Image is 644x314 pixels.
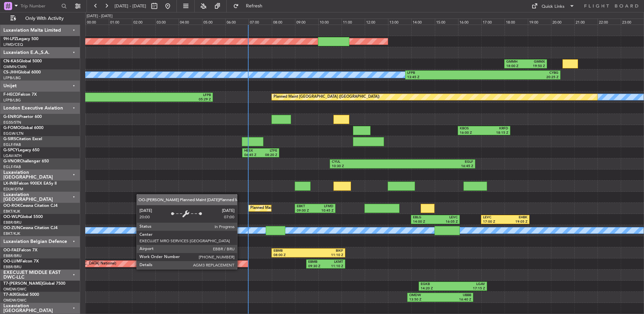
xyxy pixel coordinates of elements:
div: 13:00 [388,19,411,25]
div: Planned Maint [GEOGRAPHIC_DATA] ([GEOGRAPHIC_DATA]) [273,92,380,102]
a: G-ENRGPraetor 600 [3,115,42,119]
div: 03:00 [155,19,179,25]
a: EBKT/KJK [3,231,20,236]
div: GMMX [525,60,545,64]
a: OO-FAEFalcon 7X [3,248,37,252]
a: G-SIRSCitation Excel [3,137,42,141]
div: 18:00 [505,19,528,25]
div: 20:25 Z [483,75,559,80]
a: T7-[PERSON_NAME]Global 7500 [3,282,65,286]
span: OO-ZUN [3,226,20,230]
div: 10:30 Z [332,164,402,169]
div: 11:10 Z [326,264,343,269]
div: LFMD [315,204,334,209]
div: 13:45 Z [407,75,483,80]
div: 14:00 Z [413,220,435,224]
span: G-SIRS [3,137,16,141]
a: 9H-LPZLegacy 500 [3,37,38,41]
div: KRFD [484,126,508,131]
a: F-HECDFalcon 7X [3,93,37,97]
a: EBBR/BRU [3,253,22,258]
a: G-VNORChallenger 650 [3,159,49,163]
div: 10:45 Z [315,209,334,213]
span: F-HECD [3,93,18,97]
div: 14:20 Z [421,286,453,291]
div: LEVC [436,215,458,220]
div: [DATE] - [DATE] [87,13,112,19]
div: BIKF [308,249,343,253]
div: 08:00 [272,19,295,25]
div: LFPB [103,93,211,98]
div: 18:00 Z [506,64,526,69]
span: 9H-LPZ [3,37,17,41]
div: 10:00 [318,19,342,25]
a: EBBR/BRU [3,220,22,225]
a: G-FOMOGlobal 6000 [3,126,43,130]
div: EBMB [273,249,309,253]
a: GMMN/CMN [3,64,27,69]
span: [DATE] - [DATE] [115,3,146,9]
div: LKMT [326,260,343,264]
a: LFPB/LBG [3,98,21,103]
div: 22:00 [598,19,621,25]
a: LGAV/ATH [3,153,22,158]
a: EGLF/FAB [3,142,21,147]
a: LFPB/LBG [3,75,21,81]
div: 06:45 Z [244,153,261,158]
a: LFMD/CEQ [3,42,23,47]
a: OO-ZUNCessna Citation CJ4 [3,226,58,230]
span: Only With Activity [18,16,71,21]
a: G-SPCYLegacy 650 [3,148,39,152]
a: EDLW/DTM [3,187,23,192]
div: 16:00 [458,19,481,25]
div: 00:00 [86,19,109,25]
span: G-VNOR [3,159,20,163]
div: 20:00 [551,19,574,25]
a: EBBR/BRU [3,264,22,270]
div: 17:00 [481,19,505,25]
div: LTFE [261,149,277,153]
div: 19:50 Z [525,64,545,69]
div: LFPB [407,71,483,75]
div: 05:00 [202,19,225,25]
a: LX-INBFalcon 900EX EASy II [3,182,57,186]
div: EBLG [413,215,435,220]
a: OO-ROKCessna Citation CJ4 [3,204,58,208]
span: G-FOMO [3,126,21,130]
div: 16:05 Z [436,220,458,224]
a: OO-LUMFalcon 7X [3,259,39,263]
div: 06:00 [225,19,249,25]
div: 19:00 [528,19,551,25]
div: 08:00 Z [273,253,309,258]
a: OMDW/DWC [3,287,27,292]
a: EGSS/STN [3,120,21,125]
a: OMDW/DWC [3,298,27,303]
span: LX-INB [3,182,17,186]
span: CN-KAS [3,59,19,63]
div: 07:00 [249,19,272,25]
div: 16:00 Z [460,131,484,135]
span: T7-[PERSON_NAME] [3,282,42,286]
a: CS-JHHGlobal 6000 [3,70,41,74]
div: OMDW [409,293,440,298]
div: 02:00 [132,19,155,25]
div: 15:00 [435,19,458,25]
div: 11:00 [342,19,365,25]
input: Trip Number [21,1,59,11]
span: CS-JHH [3,70,18,74]
span: T7-AIX [3,293,16,297]
span: OO-FAE [3,248,19,252]
div: 12:00 [365,19,388,25]
div: 13:50 Z [409,297,440,302]
div: 16:40 Z [440,297,471,302]
span: OO-ROK [3,204,20,208]
div: 18:15 Z [484,131,508,135]
div: EBKT [297,204,315,209]
div: 11:10 Z [308,253,343,258]
button: Only With Activity [7,13,73,24]
div: LEVC [483,215,505,220]
div: 01:00 [109,19,132,25]
span: OO-LUM [3,259,20,263]
div: 09:00 Z [297,209,315,213]
div: 09:00 [295,19,318,25]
